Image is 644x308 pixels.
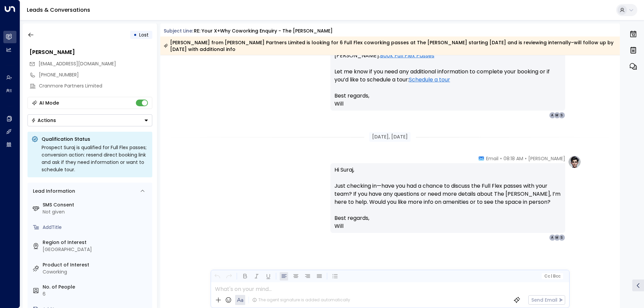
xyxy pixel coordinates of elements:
[409,76,450,84] a: Schedule a tour
[39,60,116,67] span: suraj.kumar@cranmorepartners.com
[334,166,561,214] p: Hi Suraj, Just checking in—have you had a chance to discuss the Full Flex passes with your team? ...
[43,284,150,291] label: No. of People
[39,60,116,67] span: [EMAIL_ADDRESS][DOMAIN_NAME]
[43,268,150,275] div: Coworking
[43,208,150,215] div: Not given
[164,39,616,53] div: [PERSON_NAME] from [PERSON_NAME] Partners Limited is looking for 6 Full Flex coworking passes at ...
[133,29,137,41] div: •
[525,155,527,162] span: •
[554,234,560,241] div: M
[554,112,560,119] div: M
[500,155,502,162] span: •
[503,155,523,162] span: 08:18 AM
[27,6,90,14] a: Leads & Conversations
[42,136,148,142] p: Qualification Status
[369,132,411,142] div: [DATE], [DATE]
[31,188,75,195] div: Lead Information
[549,112,556,119] div: A
[43,261,150,268] label: Product of Interest
[528,155,565,162] span: [PERSON_NAME]
[39,71,152,78] div: [PHONE_NUMBER]
[164,27,193,34] span: Subject Line:
[31,117,56,123] div: Actions
[551,274,552,279] span: |
[334,92,369,100] span: Best regards,
[194,27,333,35] div: RE: Your x+why coworking enquiry - The [PERSON_NAME]
[39,100,59,106] div: AI Mode
[39,82,152,89] div: Cranmore Partners Limited
[225,272,233,281] button: Redo
[334,27,561,92] p: Hi Suraj, Resending your on-demand booking link for Full Flex passes at [GEOGRAPHIC_DATA][PERSON_...
[541,273,563,280] button: Cc|Bcc
[558,234,565,241] div: S
[43,291,150,298] div: 6
[486,155,498,162] span: Email
[43,239,150,246] label: Region of Interest
[28,114,152,126] button: Actions
[43,246,150,253] div: [GEOGRAPHIC_DATA]
[568,155,581,169] img: profile-logo.png
[252,297,350,303] div: The agent signature is added automatically
[43,201,150,208] label: SMS Consent
[139,32,149,38] span: Lost
[42,144,148,173] div: Prospect Suraj is qualified for Full Flex passes; conversion action: resend direct booking link a...
[43,224,150,231] div: AddTitle
[334,100,343,108] span: Will
[30,48,152,56] div: [PERSON_NAME]
[558,112,565,119] div: S
[334,222,343,230] span: Will
[28,114,152,126] div: Button group with a nested menu
[549,234,556,241] div: A
[213,272,221,281] button: Undo
[334,214,369,222] span: Best regards,
[380,52,434,60] a: Book Full Flex Passes
[544,274,560,279] span: Cc Bcc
